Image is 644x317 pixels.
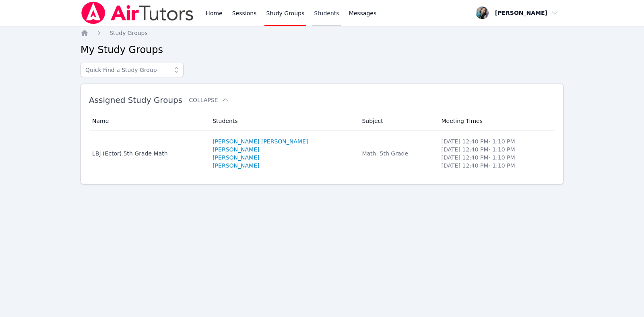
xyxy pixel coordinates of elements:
[80,2,194,24] img: Air Tutors
[109,29,148,37] a: Study Groups
[80,63,184,77] input: Quick Find a Study Group
[213,153,259,162] a: [PERSON_NAME]
[89,131,555,176] tr: LBJ (Ector) 5th Grade Math[PERSON_NAME] [PERSON_NAME][PERSON_NAME][PERSON_NAME][PERSON_NAME]Math:...
[442,137,551,145] li: [DATE] 12:40 PM - 1:10 PM
[442,145,551,153] li: [DATE] 12:40 PM - 1:10 PM
[208,111,357,131] th: Students
[437,111,555,131] th: Meeting Times
[442,162,551,170] li: [DATE] 12:40 PM - 1:10 PM
[442,153,551,162] li: [DATE] 12:40 PM - 1:10 PM
[213,145,259,153] a: [PERSON_NAME]
[357,111,436,131] th: Subject
[213,137,308,145] a: [PERSON_NAME] [PERSON_NAME]
[362,149,431,157] div: Math: 5th Grade
[349,9,377,17] span: Messages
[189,96,229,104] button: Collapse
[80,43,563,56] h2: My Study Groups
[80,29,563,37] nav: Breadcrumb
[92,149,203,157] div: LBJ (Ector) 5th Grade Math
[89,111,208,131] th: Name
[109,30,148,36] span: Study Groups
[89,95,182,105] span: Assigned Study Groups
[213,162,259,170] a: [PERSON_NAME]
